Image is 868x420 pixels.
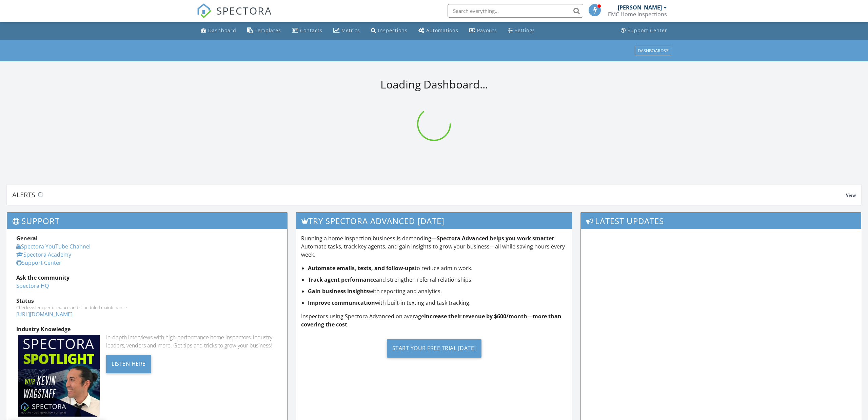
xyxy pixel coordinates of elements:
li: with reporting and analytics. [308,287,567,295]
div: Templates [255,27,281,34]
div: Payouts [477,27,497,34]
strong: General [16,235,38,242]
div: Metrics [341,27,360,34]
div: Listen Here [106,355,151,373]
h3: Latest Updates [581,213,861,229]
a: Support Center [16,259,61,266]
div: [PERSON_NAME] [618,4,662,11]
div: Contacts [300,27,322,34]
li: to reduce admin work. [308,264,567,272]
strong: Gain business insights [308,287,369,295]
a: Listen Here [106,360,151,367]
a: Start Your Free Trial [DATE] [301,334,567,363]
p: Running a home inspection business is demanding— . Automate tasks, track key agents, and gain ins... [301,234,567,259]
img: The Best Home Inspection Software - Spectora [197,3,212,18]
a: Dashboard [198,24,239,37]
span: SPECTORA [216,3,272,18]
a: Templates [244,24,284,37]
div: Industry Knowledge [16,325,278,333]
span: View [846,192,856,198]
div: In-depth interviews with high-performance home inspectors, industry leaders, vendors and more. Ge... [106,333,278,349]
div: Inspections [378,27,408,34]
div: Settings [515,27,535,34]
li: and strengthen referral relationships. [308,276,567,284]
div: EMC Home Inspections [608,11,667,18]
a: Automations (Basic) [416,24,461,37]
a: Inspections [368,24,410,37]
a: Payouts [467,24,500,37]
div: Dashboard [208,27,236,34]
img: Spectoraspolightmain [18,335,100,417]
div: Check system performance and scheduled maintenance. [16,305,278,310]
a: Spectora YouTube Channel [16,243,91,250]
strong: increase their revenue by $600/month—more than covering the cost [301,313,561,328]
a: Settings [505,24,538,37]
strong: Improve communication [308,299,375,306]
div: Ask the community [16,274,278,282]
strong: Track agent performance [308,276,376,283]
a: SPECTORA [197,9,272,23]
input: Search everything... [448,4,583,18]
div: Dashboards [638,48,668,53]
a: Contacts [289,24,325,37]
h3: Support [7,213,287,229]
a: [URL][DOMAIN_NAME] [16,311,73,318]
li: with built-in texting and task tracking. [308,299,567,307]
div: Status [16,297,278,305]
a: Spectora Academy [16,251,71,258]
div: Support Center [628,27,667,34]
a: Support Center [618,24,670,37]
p: Inspectors using Spectora Advanced on average . [301,312,567,328]
strong: Spectora Advanced helps you work smarter [437,235,554,242]
a: Metrics [331,24,363,37]
div: Start Your Free Trial [DATE] [387,339,481,358]
div: Automations [426,27,458,34]
div: Alerts [12,190,846,199]
h3: Try spectora advanced [DATE] [296,213,572,229]
strong: Automate emails, texts, and follow-ups [308,264,415,272]
a: Spectora HQ [16,282,49,289]
button: Dashboards [635,46,671,55]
